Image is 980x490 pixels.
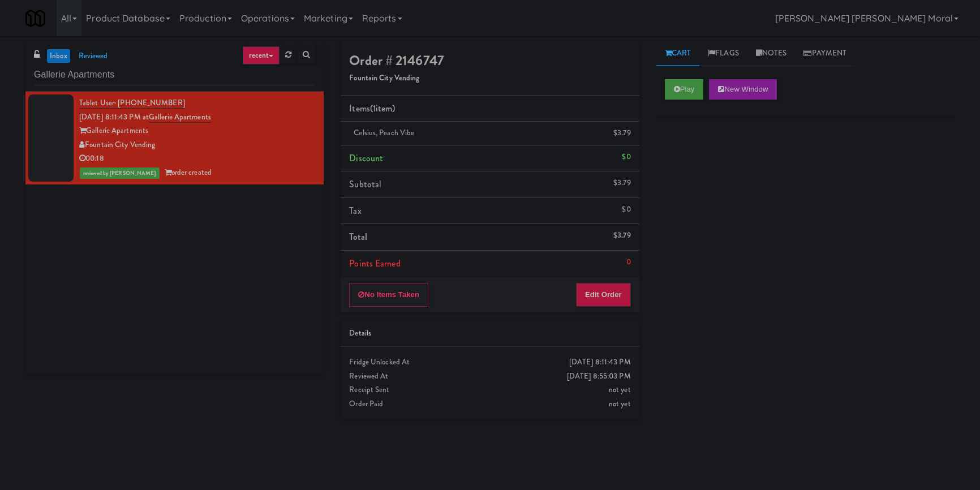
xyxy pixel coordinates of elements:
[349,152,383,165] span: Discount
[149,111,211,123] a: Gallerie Apartments
[349,102,395,115] span: Items
[622,203,630,217] div: $0
[243,46,280,65] a: recent
[609,384,631,395] span: not yet
[165,167,212,178] span: order created
[354,127,414,138] span: Celsius, Peach Vibe
[622,150,630,164] div: $0
[626,255,631,269] div: 0
[609,398,631,409] span: not yet
[795,41,855,66] a: Payment
[349,355,630,369] div: Fridge Unlocked At
[747,41,796,66] a: Notes
[567,369,631,384] div: [DATE] 8:55:03 PM
[114,97,185,108] span: · [PHONE_NUMBER]
[349,383,630,397] div: Receipt Sent
[349,74,630,83] h5: Fountain City Vending
[699,41,747,66] a: Flags
[613,176,631,190] div: $3.79
[656,41,700,66] a: Cart
[349,230,367,243] span: Total
[349,257,400,270] span: Points Earned
[349,53,630,68] h4: Order # 2146747
[349,369,630,384] div: Reviewed At
[576,283,631,307] button: Edit Order
[47,49,70,63] a: inbox
[25,92,324,184] li: Tablet User· [PHONE_NUMBER][DATE] 8:11:43 PM atGallerie ApartmentsGallerie ApartmentsFountain Cit...
[613,126,631,140] div: $3.79
[349,397,630,411] div: Order Paid
[349,326,630,341] div: Details
[25,8,45,28] img: Micromart
[376,102,392,115] ng-pluralize: item
[709,79,777,100] button: New Window
[349,283,428,307] button: No Items Taken
[569,355,631,369] div: [DATE] 8:11:43 PM
[665,79,704,100] button: Play
[349,178,381,191] span: Subtotal
[79,97,185,109] a: Tablet User· [PHONE_NUMBER]
[80,167,160,179] span: reviewed by [PERSON_NAME]
[79,138,315,152] div: Fountain City Vending
[79,111,149,122] span: [DATE] 8:11:43 PM at
[79,124,315,138] div: Gallerie Apartments
[34,65,315,85] input: Search vision orders
[79,152,315,166] div: 00:18
[613,229,631,243] div: $3.79
[370,102,396,115] span: (1 )
[76,49,111,63] a: reviewed
[349,204,361,217] span: Tax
